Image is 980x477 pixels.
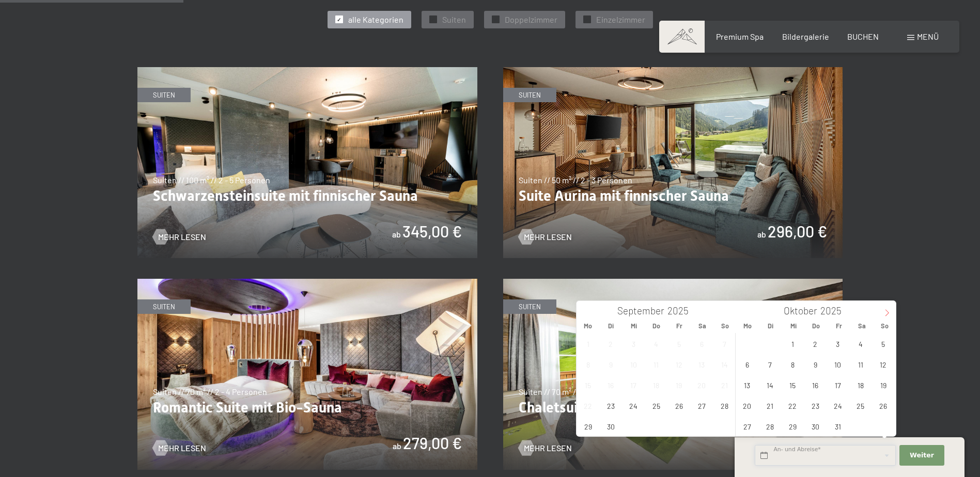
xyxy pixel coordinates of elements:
[805,416,826,436] span: Oktober 30, 2025
[828,323,850,329] span: Fr
[782,323,805,329] span: Mi
[805,333,826,354] span: Oktober 2, 2025
[716,31,764,41] a: Premium Spa
[519,231,572,243] a: Mehr Lesen
[578,416,598,436] span: September 29, 2025
[503,279,843,285] a: Chaletsuite mit Bio-Sauna
[828,354,848,374] span: Oktober 10, 2025
[805,354,826,374] span: Oktober 9, 2025
[577,323,599,329] span: Mo
[828,333,848,354] span: Oktober 3, 2025
[601,333,621,354] span: September 2, 2025
[596,14,645,25] span: Einzelzimmer
[578,333,598,354] span: September 1, 2025
[817,305,851,316] input: Year
[737,375,757,395] span: Oktober 13, 2025
[646,333,666,354] span: September 4, 2025
[524,442,572,454] span: Mehr Lesen
[646,395,666,416] span: September 25, 2025
[153,442,206,454] a: Mehr Lesen
[692,375,712,395] span: September 20, 2025
[442,14,466,25] span: Suiten
[617,306,664,316] span: September
[669,375,689,395] span: September 19, 2025
[624,375,644,395] span: September 17, 2025
[337,16,341,23] span: ✓
[645,323,668,329] span: Do
[691,323,713,329] span: Sa
[714,354,735,374] span: September 14, 2025
[784,306,817,316] span: Oktober
[760,375,780,395] span: Oktober 14, 2025
[692,395,712,416] span: September 27, 2025
[664,305,698,316] input: Year
[348,14,403,25] span: alle Kategorien
[599,323,622,329] span: Di
[578,354,598,374] span: September 8, 2025
[158,442,206,454] span: Mehr Lesen
[850,323,873,329] span: Sa
[646,354,666,374] span: September 11, 2025
[158,231,206,243] span: Mehr Lesen
[783,354,803,374] span: Oktober 8, 2025
[760,354,780,374] span: Oktober 7, 2025
[917,31,939,41] span: Menü
[737,354,757,374] span: Oktober 6, 2025
[585,16,589,23] span: ✓
[669,333,689,354] span: September 5, 2025
[805,375,826,395] span: Oktober 16, 2025
[783,333,803,354] span: Oktober 1, 2025
[759,323,782,329] span: Di
[910,451,934,460] span: Weiter
[873,354,893,374] span: Oktober 12, 2025
[828,395,848,416] span: Oktober 24, 2025
[493,16,497,23] span: ✓
[850,375,870,395] span: Oktober 18, 2025
[850,354,870,374] span: Oktober 11, 2025
[668,323,691,329] span: Fr
[137,67,477,258] img: Schwarzensteinsuite mit finnischer Sauna
[783,375,803,395] span: Oktober 15, 2025
[669,395,689,416] span: September 26, 2025
[137,279,477,470] img: Romantic Suite mit Bio-Sauna
[760,395,780,416] span: Oktober 21, 2025
[623,323,645,329] span: Mi
[873,375,893,395] span: Oktober 19, 2025
[760,416,780,436] span: Oktober 28, 2025
[153,231,206,243] a: Mehr Lesen
[431,16,435,23] span: ✓
[503,68,843,74] a: Suite Aurina mit finnischer Sauna
[805,395,826,416] span: Oktober 23, 2025
[578,395,598,416] span: September 22, 2025
[873,333,893,354] span: Oktober 5, 2025
[714,395,735,416] span: September 28, 2025
[137,279,477,285] a: Romantic Suite mit Bio-Sauna
[503,67,843,258] img: Suite Aurina mit finnischer Sauna
[873,395,893,416] span: Oktober 26, 2025
[713,323,736,329] span: So
[601,375,621,395] span: September 16, 2025
[624,354,644,374] span: September 10, 2025
[736,323,759,329] span: Mo
[692,354,712,374] span: September 13, 2025
[505,14,557,25] span: Doppelzimmer
[601,416,621,436] span: September 30, 2025
[737,416,757,436] span: Oktober 27, 2025
[714,333,735,354] span: September 7, 2025
[805,323,828,329] span: Do
[828,375,848,395] span: Oktober 17, 2025
[847,31,879,41] a: BUCHEN
[601,354,621,374] span: September 9, 2025
[601,395,621,416] span: September 23, 2025
[524,231,572,243] span: Mehr Lesen
[646,375,666,395] span: September 18, 2025
[578,375,598,395] span: September 15, 2025
[850,333,870,354] span: Oktober 4, 2025
[782,31,829,41] a: Bildergalerie
[519,442,572,454] a: Mehr Lesen
[714,375,735,395] span: September 21, 2025
[737,395,757,416] span: Oktober 20, 2025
